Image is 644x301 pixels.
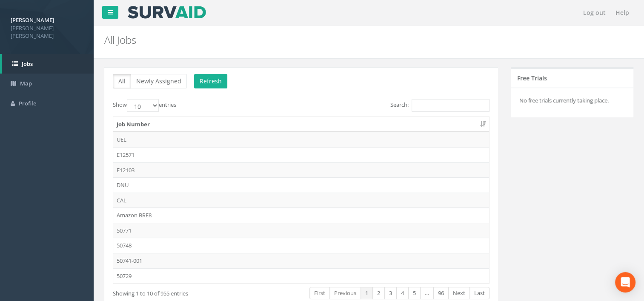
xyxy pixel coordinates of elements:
[517,75,547,81] h5: Free Trials
[361,287,373,299] a: 1
[384,287,397,299] a: 3
[2,54,94,74] a: Jobs
[309,287,330,299] a: First
[615,272,635,292] div: Open Intercom Messenger
[113,132,489,147] td: UEL
[11,16,54,24] strong: [PERSON_NAME]
[469,287,489,299] a: Last
[113,99,176,112] label: Show entries
[433,287,449,299] a: 96
[113,162,489,178] td: E12103
[113,223,489,238] td: 50771
[11,14,83,40] a: [PERSON_NAME] [PERSON_NAME] [PERSON_NAME]
[113,238,489,253] td: 50748
[113,74,131,88] button: All
[19,99,36,107] span: Profile
[408,287,421,299] a: 5
[127,99,159,112] select: Showentries
[104,34,543,45] h2: All Jobs
[448,287,470,299] a: Next
[11,24,83,40] span: [PERSON_NAME] [PERSON_NAME]
[113,177,489,193] td: DNU
[519,97,625,105] p: No free trials currently taking place.
[194,74,227,88] button: Refresh
[113,117,489,132] th: Job Number: activate to sort column ascending
[329,287,361,299] a: Previous
[372,287,385,299] a: 2
[113,207,489,223] td: Amazon BRE8
[113,253,489,268] td: 50741-001
[113,268,489,284] td: 50729
[396,287,409,299] a: 4
[113,286,262,298] div: Showing 1 to 10 of 955 entries
[412,99,489,112] input: Search:
[20,80,32,87] span: Map
[131,74,187,88] button: Newly Assigned
[22,60,33,68] span: Jobs
[390,99,489,112] label: Search:
[113,147,489,162] td: E12571
[420,287,434,299] a: …
[113,193,489,208] td: CAL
